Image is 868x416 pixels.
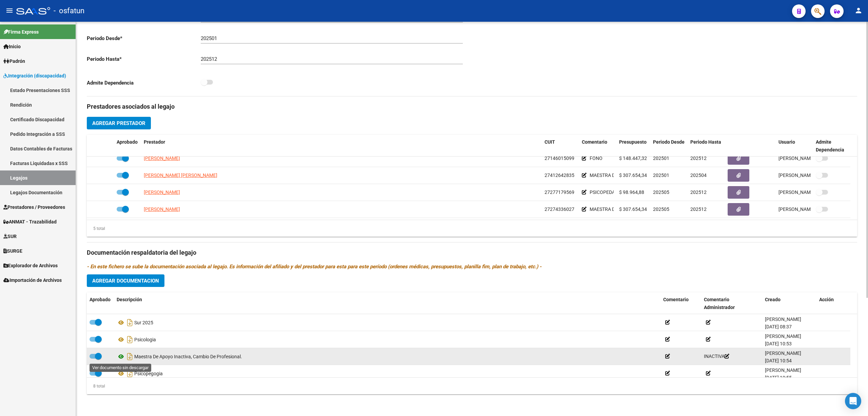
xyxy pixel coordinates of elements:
div: Sur 2025 [117,317,658,328]
span: [PERSON_NAME] [144,156,180,161]
datatable-header-cell: Comentario Administrador [701,292,762,315]
span: Creado [765,297,781,302]
mat-icon: menu [5,6,14,15]
span: INACTIVA [704,354,729,359]
span: $ 307.654,34 [619,206,647,212]
span: Comentario Administrador [704,297,735,310]
datatable-header-cell: CUIT [542,135,579,157]
span: Inicio [3,43,21,50]
span: Aprobado [90,297,111,302]
span: 27412642835 [545,173,574,178]
span: $ 98.964,88 [619,189,644,195]
i: Descargar documento [125,334,134,345]
datatable-header-cell: Acción [816,292,850,315]
h3: Prestadores asociados al legajo [87,102,857,111]
span: [DATE] 10:54 [765,358,792,363]
div: 8 total [87,382,105,390]
span: Periodo Hasta [690,139,721,145]
span: Agregar Documentacion [92,278,159,284]
datatable-header-cell: Descripción [114,292,660,315]
span: Acción [819,297,834,302]
span: Prestador [144,139,165,145]
span: 202512 [690,189,707,195]
span: 202501 [653,156,669,161]
datatable-header-cell: Usuario [776,135,813,157]
datatable-header-cell: Aprobado [87,292,114,315]
span: FONO [590,156,603,161]
span: [PERSON_NAME] [DATE] [778,189,832,195]
span: SURGE [3,247,22,255]
span: Agregar Prestador [92,120,145,126]
datatable-header-cell: Aprobado [114,135,141,157]
span: $ 307.654,34 [619,173,647,178]
span: Importación de Archivos [3,276,62,284]
span: PSICOPEDAGOGIA [590,189,630,195]
span: Periodo Desde [653,139,685,145]
datatable-header-cell: Admite Dependencia [813,135,850,157]
span: Aprobado [117,139,138,145]
span: [PERSON_NAME] [DATE] [778,156,832,161]
datatable-header-cell: Comentario [579,135,616,157]
span: 202505 [653,189,669,195]
span: Prestadores / Proveedores [3,203,65,211]
datatable-header-cell: Creado [762,292,816,315]
mat-icon: person [854,6,863,15]
span: [PERSON_NAME] [765,367,801,373]
span: SUR [3,233,17,240]
span: Padrón [3,57,25,65]
span: [PERSON_NAME] [765,316,801,322]
span: 202512 [690,206,707,212]
span: Explorador de Archivos [3,262,58,269]
button: Agregar Documentacion [87,274,164,287]
span: Comentario [582,139,607,145]
span: [DATE] 08:37 [765,324,792,329]
datatable-header-cell: Periodo Hasta [688,135,725,157]
h3: Documentación respaldatoria del legajo [87,248,857,257]
div: Open Intercom Messenger [845,393,861,409]
i: Descargar documento [125,368,134,379]
span: 27277179569 [545,189,574,195]
span: [PERSON_NAME] [765,333,801,339]
span: Usuario [778,139,795,145]
i: Descargar documento [125,351,134,362]
span: MAESTRA DE APOYO [590,173,634,178]
span: CUIT [545,139,555,145]
span: Integración (discapacidad) [3,72,66,79]
span: [DATE] 10:53 [765,341,792,346]
i: - En este fichero se sube la documentación asociada al legajo. Es información del afiliado y del ... [87,264,541,270]
div: Psicopegogia [117,368,658,379]
span: [PERSON_NAME] [144,206,180,212]
i: Descargar documento [125,317,134,328]
span: [PERSON_NAME] [DATE] [778,173,832,178]
span: 202505 [653,206,669,212]
p: Admite Dependencia [87,79,201,87]
span: [PERSON_NAME] [PERSON_NAME] [144,173,217,178]
span: Admite Dependencia [816,139,844,152]
datatable-header-cell: Periodo Desde [650,135,688,157]
span: [PERSON_NAME] [765,350,801,356]
span: ANMAT - Trazabilidad [3,218,57,225]
span: 27146015099 [545,156,574,161]
p: Periodo Hasta [87,55,201,63]
button: Agregar Prestador [87,117,151,129]
span: [PERSON_NAME] [144,189,180,195]
span: MAESTRA DE APOYO DESDE [DATE] [590,206,665,212]
span: 27274336027 [545,206,574,212]
datatable-header-cell: Comentario [660,292,701,315]
span: Presupuesto [619,139,647,145]
span: [PERSON_NAME] [DATE] [778,206,832,212]
span: Descripción [117,297,142,302]
div: Maestra De Apoyo Inactiva, Cambio De Profesional. [117,351,658,362]
datatable-header-cell: Presupuesto [616,135,650,157]
span: 202501 [653,173,669,178]
span: - osfatun [54,3,84,18]
span: Firma Express [3,28,39,36]
datatable-header-cell: Prestador [141,135,542,157]
span: 202504 [690,173,707,178]
span: $ 148.447,32 [619,156,647,161]
div: Psicologia [117,334,658,345]
p: Periodo Desde [87,35,201,42]
span: 202512 [690,156,707,161]
span: [DATE] 10:55 [765,375,792,380]
span: Comentario [663,297,689,302]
